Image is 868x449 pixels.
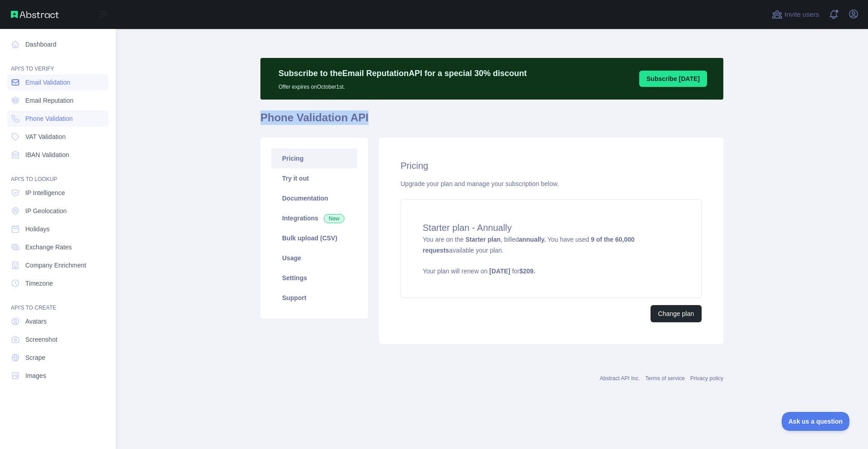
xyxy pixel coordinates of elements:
[7,257,108,273] a: Company Enrichment
[7,74,108,91] a: Email Validation
[271,168,357,188] a: Try it out
[7,203,108,219] a: IP Geolocation
[278,80,527,91] p: Offer expires on October 1st.
[271,228,357,248] a: Bulk upload (CSV)
[25,261,86,270] span: Company Enrichment
[7,313,108,330] a: Avatars
[25,206,67,215] span: IP Geolocation
[271,248,357,268] a: Usage
[7,368,108,384] a: Images
[7,110,108,127] a: Phone Validation
[423,236,635,254] strong: 9 of the 60,000 requests
[401,179,702,188] div: Upgrade your plan and manage your subscription below.
[7,293,108,311] div: API'S TO CREATE
[519,267,535,275] strong: $ 209 .
[639,71,707,87] button: Subscribe [DATE]
[7,36,108,53] a: Dashboard
[7,129,108,145] a: VAT Validation
[324,214,344,223] span: New
[423,267,679,276] p: Your plan will renew on for
[465,236,500,243] strong: Starter plan
[25,224,50,234] span: Holidays
[770,7,821,22] button: Invite users
[7,239,108,255] a: Exchange Rates
[271,288,357,308] a: Support
[25,243,72,252] span: Exchange Rates
[25,78,70,87] span: Email Validation
[271,188,357,208] a: Documentation
[25,114,73,123] span: Phone Validation
[600,375,640,382] a: Abstract API Inc.
[782,412,850,431] iframe: Toggle Customer Support
[260,110,723,132] h1: Phone Validation API
[401,159,702,172] h2: Pricing
[423,236,679,276] span: You are on the , billed You have used available your plan.
[7,147,108,163] a: IBAN Validation
[489,267,510,275] strong: [DATE]
[7,221,108,237] a: Holidays
[25,132,66,141] span: VAT Validation
[7,275,108,291] a: Timezone
[7,165,108,183] div: API'S TO LOOKUP
[25,279,53,288] span: Timezone
[651,305,702,322] button: Change plan
[784,10,819,20] span: Invite users
[7,185,108,201] a: IP Intelligence
[7,331,108,348] a: Screenshot
[11,11,59,18] img: Abstract API
[271,208,357,228] a: Integrations New
[25,96,74,105] span: Email Reputation
[271,268,357,288] a: Settings
[25,335,57,344] span: Screenshot
[7,54,108,72] div: API'S TO VERIFY
[7,349,108,366] a: Scrape
[25,371,46,380] span: Images
[7,92,108,109] a: Email Reputation
[690,375,723,382] a: Privacy policy
[278,67,527,80] p: Subscribe to the Email Reputation API for a special 30 % discount
[25,317,47,326] span: Avatars
[423,221,679,234] h4: Starter plan - Annually
[519,236,546,243] strong: annually.
[25,353,45,362] span: Scrape
[25,188,65,197] span: IP Intelligence
[645,375,684,382] a: Terms of service
[25,150,69,159] span: IBAN Validation
[271,148,357,168] a: Pricing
